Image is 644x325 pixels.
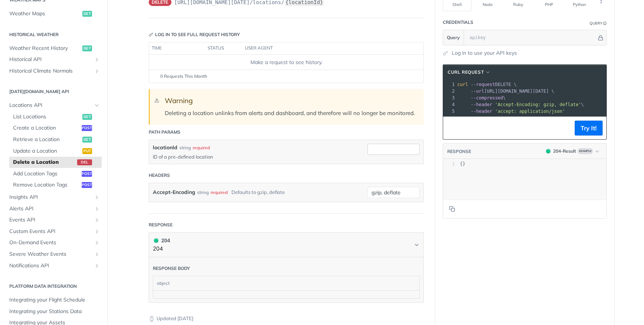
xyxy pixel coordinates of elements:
th: status [205,42,242,54]
span: DELETE \ [457,82,517,87]
p: 204 [153,245,170,253]
span: cURL Request [448,69,484,76]
span: Update a Location [13,147,80,155]
span: Weather Recent History [9,45,80,52]
a: Insights APIShow subpages for Insights API [6,192,102,203]
span: post [82,125,92,131]
button: Show subpages for Insights API [94,194,100,200]
button: RESPONSE [447,148,471,155]
svg: Key [149,32,153,37]
span: Historical Climate Normals [9,67,92,75]
span: --compressed [471,95,503,101]
div: object [153,276,417,290]
i: Information [603,22,607,25]
button: Hide [597,34,604,41]
span: List Locations [13,113,80,121]
div: 204 [153,236,170,245]
span: post [82,182,92,188]
span: 204 [154,238,158,243]
span: On-Demand Events [9,239,92,246]
span: --url [471,89,484,94]
span: get [82,45,92,51]
a: Historical APIShow subpages for Historical API [6,54,102,65]
span: post [82,171,92,177]
span: [URL][DOMAIN_NAME][DATE] \ [457,89,554,94]
span: --header [471,102,492,107]
span: Severe Weather Events [9,251,92,258]
span: {} [460,161,465,166]
div: Headers [149,172,170,179]
span: Alerts API [9,205,92,213]
div: Make a request to see history. [152,58,420,66]
div: 5 [443,108,456,115]
label: Accept-Encoding [153,187,195,198]
div: required [193,144,210,151]
div: 3 [443,95,456,101]
button: Show subpages for Notifications API [94,263,100,269]
button: Show subpages for Historical API [94,57,100,63]
span: Example [578,148,593,154]
span: 0 Requests This Month [160,73,207,80]
button: 204204-ResultExample [542,147,603,155]
label: locationId [153,144,177,152]
div: Defaults to gzip, deflate [231,187,285,198]
div: 4 [443,101,456,108]
div: Response [149,222,173,228]
div: 2 [443,88,456,95]
span: Historical API [9,56,92,63]
span: Create a Location [13,124,80,132]
span: get [82,114,92,120]
a: On-Demand EventsShow subpages for On-Demand Events [6,237,102,248]
a: Update a Locationput [9,146,102,157]
span: Events API [9,216,92,224]
div: Warning [165,96,416,105]
button: 204 204204 [153,236,420,253]
button: Try It! [575,121,603,136]
p: ID of a pre-defined location [153,153,356,160]
a: Add Location Tagspost [9,168,102,179]
span: 204 [546,149,550,153]
div: 1 [443,161,455,167]
svg: Chevron [414,242,420,248]
button: Show subpages for Historical Climate Normals [94,68,100,74]
div: 1 [443,81,456,88]
span: \ [457,95,506,101]
th: time [149,42,205,54]
a: Events APIShow subpages for Events API [6,214,102,226]
span: Integrating your Stations Data [9,308,100,315]
button: Copy to clipboard [447,203,457,214]
span: ⚠ [154,96,159,105]
div: Credentials [443,19,473,26]
button: Show subpages for Custom Events API [94,229,100,235]
h2: Historical Weather [6,31,102,38]
div: required [211,187,228,198]
span: del [77,159,92,165]
button: Query [443,30,464,45]
div: Path Params [149,129,180,136]
button: Show subpages for Severe Weather Events [94,251,100,257]
span: Weather Maps [9,10,80,17]
span: get [82,11,92,17]
h2: [DATE][DOMAIN_NAME] API [6,88,102,95]
a: Alerts APIShow subpages for Alerts API [6,203,102,214]
span: Notifications API [9,262,92,270]
a: List Locationsget [9,111,102,122]
button: Show subpages for On-Demand Events [94,240,100,246]
a: Locations APIHide subpages for Locations API [6,100,102,111]
span: Retrieve a Location [13,136,80,143]
span: curl [457,82,468,87]
button: cURL Request [445,68,493,76]
a: Severe Weather EventsShow subpages for Severe Weather Events [6,249,102,260]
button: Show subpages for Alerts API [94,206,100,212]
span: get [82,137,92,143]
a: Create a Locationpost [9,122,102,134]
span: Locations API [9,102,92,109]
a: Weather Recent Historyget [6,43,102,54]
div: Log in to see full request history [149,31,240,38]
a: Log in to use your API keys [452,49,517,57]
span: Add Location Tags [13,170,80,178]
span: Delete a Location [13,159,75,166]
span: 'Accept-Encoding: gzip, deflate' [495,102,581,107]
button: Copy to clipboard [447,122,457,134]
div: 204 204204 [149,257,424,303]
